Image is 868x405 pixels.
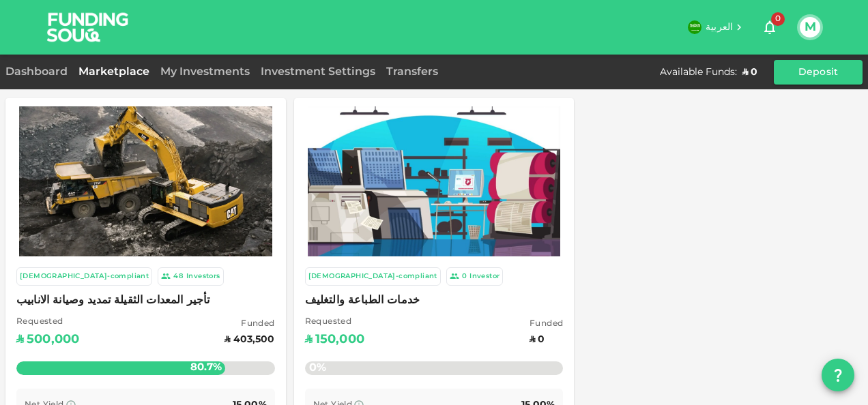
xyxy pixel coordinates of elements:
img: Marketplace Logo [308,106,561,257]
button: 0 [756,14,783,41]
span: Requested [305,316,364,329]
div: 48 [173,271,184,282]
span: تأجير المعدات الثقيلة تمديد وصيانة الانابيب [16,291,275,310]
span: Funded [530,318,563,331]
img: flag-sa.b9a346574cdc8950dd34b50780441f57.svg [688,20,701,34]
button: M [800,17,820,37]
span: 0 [771,12,785,26]
img: Marketplace Logo [19,102,272,261]
div: Available Funds : [660,65,737,79]
div: Investors [186,271,220,282]
a: Transfers [381,67,444,77]
div: [DEMOGRAPHIC_DATA]-compliant [308,271,437,282]
div: ʢ 0 [742,65,757,79]
span: Requested [16,316,79,329]
div: Investor [469,271,500,282]
div: 0 [462,271,467,282]
div: [DEMOGRAPHIC_DATA]-compliant [20,271,149,282]
a: My Investments [155,67,255,77]
span: العربية [706,22,733,32]
button: question [822,359,854,391]
button: Deposit [774,60,863,85]
a: Dashboard [5,67,73,77]
a: Investment Settings [255,67,381,77]
a: Marketplace [73,67,155,77]
span: Funded [225,318,274,331]
span: خدمات الطباعة والتغليف [305,291,564,310]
